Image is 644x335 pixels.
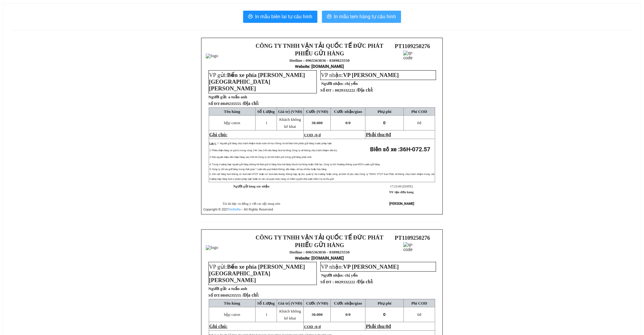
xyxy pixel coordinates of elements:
[224,109,240,114] span: Tên hàng
[217,142,332,145] span: 1: Người gửi hàng chịu trách nhiệm hoàn toàn về mọi thông tin kê khai trên phiếu gửi hàng trước p...
[417,312,421,317] span: đ
[295,256,310,260] span: Website
[322,11,401,23] button: printerIn mẫu tem hàng tự cấu hình
[209,156,312,159] span: 3: Nếu người nhận đến nhận hàng sau 24h thì Công ty sẽ tính thêm phí trông giữ hàng phát sinh.
[221,101,259,106] span: 0849235555 /
[334,109,362,114] span: Cước nhận/giao
[334,13,396,20] span: In mẫu tem hàng tự cấu hình
[228,95,247,99] span: a tuấn anh
[279,117,301,129] span: Khách không kê khai
[327,14,332,20] span: printer
[278,109,303,114] span: Giá trị (VNĐ)
[378,109,391,114] span: Phụ phí
[295,256,344,260] strong: : [DOMAIN_NAME]
[265,312,268,317] span: 1
[395,43,430,49] span: PT1109250276
[203,208,273,211] span: Copyright © 2021 – All Rights Reserved
[206,245,218,250] img: logo
[312,120,323,125] span: 30.000
[289,250,350,254] strong: Hotline : 0965363036 - 0389825550
[390,202,415,206] strong: [PERSON_NAME]
[411,301,427,305] span: Phí COD
[386,132,388,137] span: 0
[320,88,334,92] strong: Số ĐT :
[321,263,399,270] span: VP nhận:
[209,168,327,171] span: 5: Công ty chỉ lưu giữ hàng trong thời gian 1 tuần nếu quý khách không đến nhận, sẽ lưu về kho ho...
[208,101,259,106] strong: Số ĐT:
[209,173,435,180] span: 6: Đối với hàng hoá không có hoá đơn GTGT hoặc có hoá đơn nhưng không hợp lệ (do quản lý thị trườ...
[343,72,399,78] span: VP [PERSON_NAME]
[278,301,303,305] span: Giá trị (VNĐ)
[321,72,399,78] span: VP nhận:
[295,50,344,57] strong: PHIẾU GỬI HÀNG
[335,280,374,284] span: 0829332222 /
[295,64,310,69] span: Website
[209,72,305,92] span: VP gửi:
[345,81,358,86] span: chị yến
[316,133,321,137] span: 0 đ
[243,11,317,23] button: printerIn mẫu biên lai tự cấu hình
[224,120,240,125] span: hộp caton
[417,120,421,125] span: đ
[209,263,305,283] span: Bến xe phía [PERSON_NAME][GEOGRAPHIC_DATA][PERSON_NAME]
[366,132,391,137] span: Phải thu:
[209,263,305,283] span: VP gửi:
[257,109,275,114] span: Số Lượng
[265,120,268,125] span: 1
[366,324,391,329] span: Phải thu:
[312,312,323,317] span: 30.000
[403,242,422,260] img: qr-code
[209,149,338,152] span: 2: Phiếu nhận hàng có giá trị trong vòng 24h. Sau 24h nếu hàng hóa hư hỏng Công ty sẽ không chịu ...
[335,88,374,92] span: 0829332222 /
[257,301,275,305] span: Số Lượng
[417,120,419,125] span: 0
[208,95,227,99] strong: Người gửi:
[256,43,383,49] strong: CÔNG TY TNHH VẬN TẢI QUỐC TẾ ĐỨC PHÁT
[349,312,351,317] span: 0
[395,235,430,241] span: PT1109250276
[306,301,328,305] span: Cước (VNĐ)
[383,120,386,125] span: 0
[209,132,228,137] span: Ghi chú:
[343,263,399,270] span: VP [PERSON_NAME]
[208,286,227,291] strong: Người gửi:
[417,312,419,317] span: 0
[295,242,344,248] strong: PHIẾU GỬI HÀNG
[386,324,388,329] span: 0
[345,120,351,125] span: 0/
[243,292,259,298] span: Địa chỉ:
[295,64,344,69] strong: : [DOMAIN_NAME]
[388,324,391,329] span: đ
[255,13,313,20] span: In mẫu biên lai tự cấu hình
[304,133,321,137] span: COD :
[334,301,362,305] span: Cước nhận/giao
[320,280,334,284] strong: Số ĐT :
[383,312,386,317] span: 0
[228,286,247,291] span: a tuấn anh
[209,72,305,92] span: Bến xe phía [PERSON_NAME][GEOGRAPHIC_DATA][PERSON_NAME]
[345,312,351,317] span: 0/
[304,324,321,329] span: COD :
[233,185,270,188] strong: Người gửi hàng xác nhận
[229,208,241,211] a: VeXeRe
[209,163,381,166] span: 4: Trong trường hợp người gửi hàng không kê khai giá trị hàng hóa mà hàng hóa bị hư hỏng hoặc thấ...
[206,54,218,58] img: logo
[224,301,240,305] span: Tên hàng
[388,132,391,137] span: đ
[279,309,301,320] span: Khách không kê khai
[390,185,413,188] span: 17:23:00 [DATE]
[321,273,344,277] strong: Người nhận:
[222,202,280,205] span: Tôi đã đọc và đồng ý với các nội dung trên
[289,58,350,63] strong: Hotline : 0965363036 - 0389825550
[389,190,414,194] strong: NV tạo đơn hàng
[306,109,328,114] span: Cước (VNĐ)
[345,273,358,277] span: chị yến
[411,109,427,114] span: Phí COD
[403,51,422,69] img: qr-code
[221,293,259,298] span: 0849235555 /
[209,324,228,329] span: Ghi chú:
[248,14,253,20] span: printer
[357,279,373,284] span: Địa chỉ:
[208,293,259,298] strong: Số ĐT:
[400,146,430,153] span: 36H-072.57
